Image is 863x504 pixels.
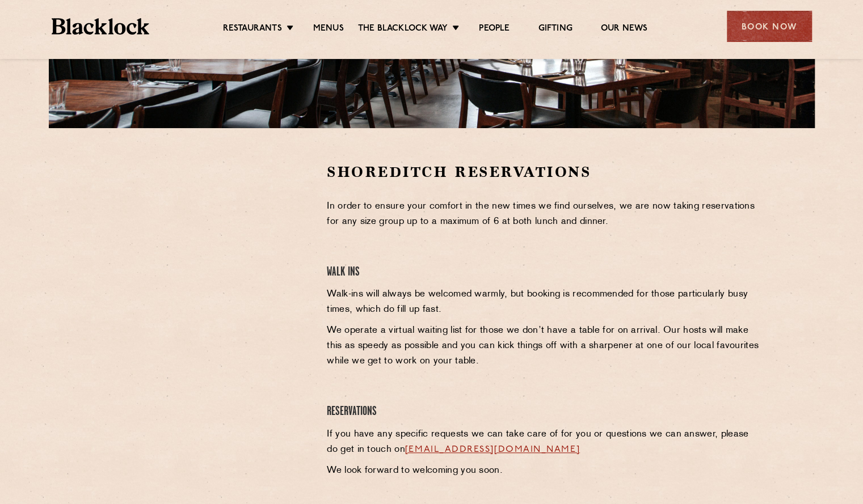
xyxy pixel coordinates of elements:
a: [EMAIL_ADDRESS][DOMAIN_NAME] [405,445,580,454]
p: Walk-ins will always be welcomed warmly, but booking is recommended for those particularly busy t... [327,287,762,317]
a: Menus [313,23,344,36]
h4: Walk Ins [327,265,762,280]
a: The Blacklock Way [358,23,448,36]
p: If you have any specific requests we can take care of for you or questions we can answer, please ... [327,427,762,458]
img: BL_Textured_Logo-footer-cropped.svg [52,18,150,35]
iframe: OpenTable make booking widget [142,162,269,333]
a: Restaurants [223,23,282,36]
p: We operate a virtual waiting list for those we don’t have a table for on arrival. Our hosts will ... [327,323,762,369]
a: People [479,23,510,36]
a: Gifting [538,23,572,36]
p: We look forward to welcoming you soon. [327,463,762,478]
h2: Shoreditch Reservations [327,162,762,182]
a: Our News [601,23,648,36]
h4: Reservations [327,404,762,420]
div: Book Now [727,11,812,42]
p: In order to ensure your comfort in the new times we find ourselves, we are now taking reservation... [327,199,762,230]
